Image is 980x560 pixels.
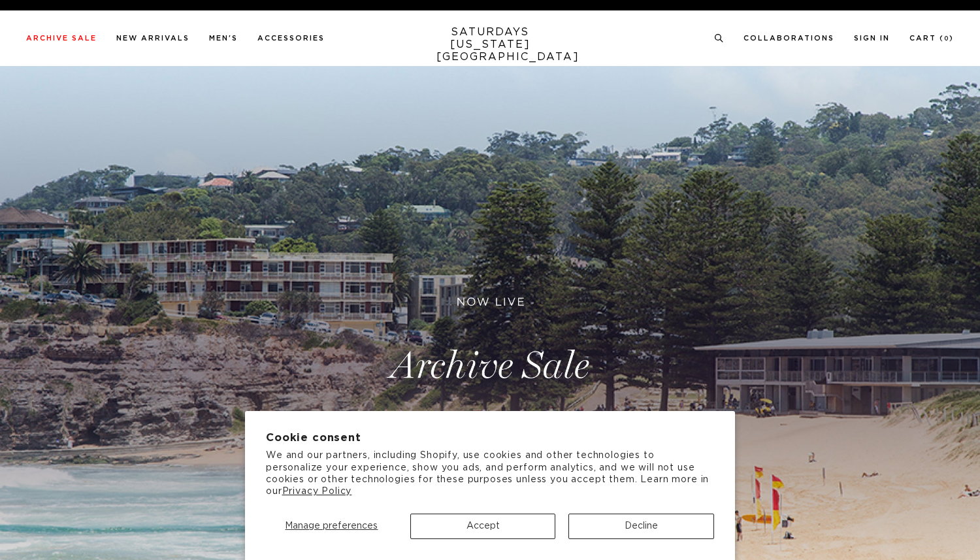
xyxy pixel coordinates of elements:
a: Men's [209,35,238,42]
a: Cart (0) [909,35,954,42]
button: Decline [568,514,714,539]
a: Sign In [854,35,890,42]
a: Collaborations [743,35,834,42]
a: Archive Sale [26,35,97,42]
p: We and our partners, including Shopify, use cookies and other technologies to personalize your ex... [266,450,714,497]
button: Accept [410,514,556,539]
a: Privacy Policy [282,487,352,496]
span: Manage preferences [285,521,378,531]
h2: Cookie consent [266,432,714,444]
button: Manage preferences [266,514,397,539]
a: New Arrivals [116,35,189,42]
a: SATURDAYS[US_STATE][GEOGRAPHIC_DATA] [436,26,544,63]
small: 0 [944,36,949,42]
a: Accessories [257,35,325,42]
